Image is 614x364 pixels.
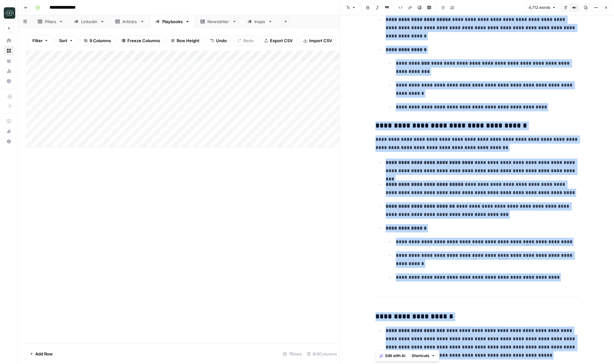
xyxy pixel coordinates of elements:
button: Filter [28,36,52,46]
span: Add Row [35,351,53,357]
a: Browse [4,46,14,56]
button: Export CSV [260,36,297,46]
span: Export CSV [270,37,293,44]
div: Playbooks [162,18,183,25]
div: Linkedin [81,18,98,25]
a: Pillars [32,15,69,28]
span: Freeze Columns [127,37,160,44]
button: What's new? [4,126,14,136]
a: Home [4,36,14,46]
button: Workspace: Catalyst [4,5,14,21]
a: Newsletter [195,15,242,28]
div: Pillars [45,18,56,25]
button: Edit with AI [377,352,408,360]
div: What's new? [4,127,14,136]
span: Edit with AI [385,353,405,359]
span: Undo [216,37,227,44]
span: Import CSV [309,37,332,44]
button: Undo [206,36,231,46]
button: Row Height [167,36,204,46]
a: Your Data [4,56,14,66]
span: Row Height [177,37,199,44]
div: Articles [122,18,138,25]
span: Shortcuts [412,353,429,359]
a: AirOps Academy [4,116,14,126]
div: Inspo [254,18,266,25]
button: Import CSV [299,36,336,46]
span: 9 Columns [90,37,111,44]
span: 4,712 words [529,5,550,10]
button: Help + Support [4,136,14,146]
button: Shortcuts [409,352,438,360]
a: Articles [110,15,150,28]
div: 8/9 Columns [304,349,340,359]
button: Sort [55,36,77,46]
button: Add Row [26,349,57,359]
a: Linkedin [69,15,110,28]
button: Freeze Columns [118,36,164,46]
a: Settings [4,76,14,86]
div: 7 Rows [280,349,304,359]
button: Redo [233,36,258,46]
span: Sort [59,37,67,44]
a: Usage [4,66,14,76]
span: Redo [243,37,253,44]
span: Filter [32,37,43,44]
a: Playbooks [150,15,195,28]
img: Catalyst Logo [4,7,15,19]
a: Inspo [242,15,278,28]
button: 4,712 words [526,3,559,12]
button: 9 Columns [80,36,115,46]
div: Newsletter [207,18,230,25]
